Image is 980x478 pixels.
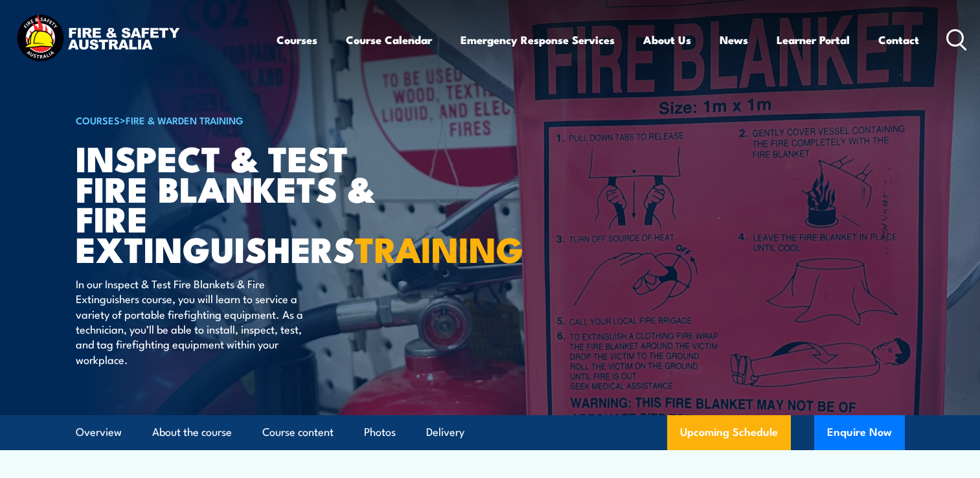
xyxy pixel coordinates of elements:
a: About Us [643,23,691,57]
a: Course Calendar [346,23,432,57]
a: Delivery [426,415,464,450]
p: In our Inspect & Test Fire Blankets & Fire Extinguishers course, you will learn to service a vari... [76,276,312,367]
a: Overview [76,415,122,450]
a: Emergency Response Services [461,23,615,57]
a: Fire & Warden Training [126,113,244,127]
a: Contact [878,23,919,57]
a: Learner Portal [777,23,850,57]
a: Courses [277,23,317,57]
h1: Inspect & Test Fire Blankets & Fire Extinguishers [76,142,396,264]
a: About the course [152,415,232,450]
a: News [720,23,748,57]
a: Photos [364,415,396,450]
strong: TRAINING [355,221,523,275]
a: COURSES [76,113,120,127]
a: Course content [262,415,334,450]
button: Enquire Now [814,415,905,450]
a: Upcoming Schedule [667,415,791,450]
h6: > [76,112,396,128]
